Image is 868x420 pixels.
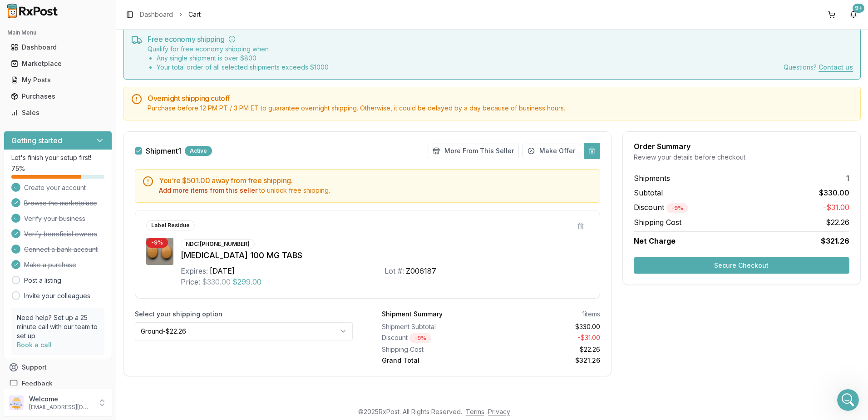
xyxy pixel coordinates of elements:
span: 1 [846,173,849,184]
span: thank you! [40,129,75,136]
nav: breadcrumb [140,10,201,19]
button: Support [4,359,112,375]
button: View status page [19,233,163,251]
a: Dashboard [140,10,173,19]
span: Help [144,306,158,313]
h2: Main Menu [7,29,108,36]
span: Messages [75,306,107,313]
span: Verify beneficial owners [24,230,97,239]
a: Terms [466,408,484,415]
a: Dashboard [7,39,108,55]
div: Active [185,146,212,156]
img: Januvia 100 MG TABS [146,238,173,265]
button: Messages [60,284,121,320]
iframe: Intercom live chat [837,389,859,411]
div: Z006187 [406,265,436,276]
h3: Getting started [11,135,62,146]
a: Book a call [17,341,52,349]
a: My Posts [7,72,108,88]
p: How can we help? [18,80,163,95]
div: [MEDICAL_DATA] 100 MG TABS [181,249,589,262]
p: [EMAIL_ADDRESS][DOMAIN_NAME] [29,404,92,411]
div: Price: [181,276,200,287]
div: $22.26 [494,345,600,354]
div: - $31.00 [494,333,600,343]
span: Discount [634,203,688,212]
img: User avatar [9,395,24,410]
span: $330.00 [819,187,849,198]
span: Cart [188,10,201,19]
div: [DATE] [210,265,235,276]
button: Marketplace [4,56,112,71]
span: -$31.00 [823,202,849,213]
div: Shipment Subtotal [382,322,487,331]
div: • 21h ago [95,137,124,147]
span: Search for help [19,168,74,177]
span: 75 % [11,164,25,173]
div: Order Summary [634,143,849,150]
div: - 9 % [666,203,688,213]
div: Qualify for free economy shipping when [148,45,329,72]
a: Privacy [488,408,510,415]
div: to unlock free shipping. [159,186,592,195]
div: Marketplace [11,59,105,68]
div: - 9 % [146,238,168,248]
div: Discount [382,333,487,343]
div: - 9 % [409,333,431,343]
p: Hi [PERSON_NAME] [18,65,163,80]
div: Expires: [181,265,208,276]
button: Dashboard [4,40,112,55]
button: Search for help [13,163,168,181]
label: Select your shipping option [135,310,353,319]
div: My Posts [11,75,105,85]
div: NDC: [PHONE_NUMBER] [181,239,255,249]
span: Shipment 1 [146,147,181,155]
div: Lot #: [385,265,404,276]
a: Post a listing [24,276,61,285]
span: $330.00 [202,276,231,287]
div: 1 items [582,310,600,319]
span: Shipments [634,173,670,184]
h5: Overnight shipping cutoff [148,95,853,102]
div: Label Residue [146,220,195,230]
img: Profile image for Manuel [19,128,37,146]
p: Welcome [29,395,92,404]
li: Any single shipment is over $ 800 [157,54,329,63]
button: Feedback [4,375,112,392]
div: Profile image for Manuelthank you![PERSON_NAME]•21h ago [10,120,172,154]
button: Sales [4,105,112,120]
span: Browse the marketplace [24,199,97,208]
span: Home [20,306,40,313]
span: Subtotal [634,187,663,198]
li: Your total order of all selected shipments exceeds $ 1000 [157,63,329,72]
div: Purchase before 12 PM PT / 3 PM ET to guarantee overnight shipping. Otherwise, it could be delaye... [148,104,853,113]
div: Questions? [784,63,853,72]
span: $299.00 [232,276,261,287]
div: Dashboard [11,43,105,52]
button: Add more items from this seller [159,186,257,195]
button: Secure Checkout [634,257,849,274]
div: Review your details before checkout [634,153,849,162]
span: Verify your business [24,214,85,223]
div: Grand Total [382,356,487,365]
a: Purchases [7,88,108,105]
div: Purchases [11,92,105,101]
img: RxPost Logo [4,4,62,18]
span: $22.26 [826,217,849,228]
span: Feedback [22,379,53,388]
a: Marketplace [7,55,108,72]
h5: You're $501.00 away from free shipping. [159,177,592,184]
img: Profile image for Manuel [143,15,161,33]
button: Purchases [4,89,112,104]
div: Recent message [19,115,163,124]
button: More From This Seller [428,144,519,158]
div: Shipping Cost [382,345,487,354]
p: Need help? Set up a 25 minute call with our team to set up. [17,313,99,340]
div: Shipment Summary [382,310,443,319]
span: Create your account [24,183,86,192]
button: Make Offer [523,144,580,158]
div: [PERSON_NAME] [40,137,93,147]
div: $330.00 [494,322,600,331]
button: 9+ [846,7,861,22]
span: Net Charge [634,236,676,245]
